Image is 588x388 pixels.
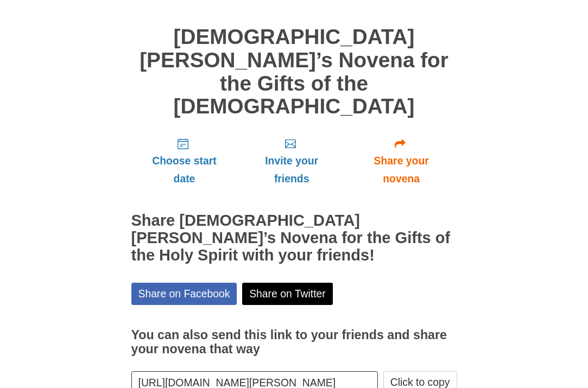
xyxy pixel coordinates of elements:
a: Invite your friends [237,129,345,193]
a: Choose start date [131,129,238,193]
a: Share your novena [346,129,457,193]
h3: You can also send this link to your friends and share your novena that way [131,328,457,356]
a: Share on Twitter [242,283,333,305]
span: Invite your friends [248,152,334,188]
span: Choose start date [142,152,227,188]
h1: [DEMOGRAPHIC_DATA][PERSON_NAME]’s Novena for the Gifts of the [DEMOGRAPHIC_DATA] [131,26,457,118]
a: Share on Facebook [131,283,237,305]
span: Share your novena [357,152,446,188]
h2: Share [DEMOGRAPHIC_DATA][PERSON_NAME]’s Novena for the Gifts of the Holy Spirit with your friends! [131,212,457,264]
